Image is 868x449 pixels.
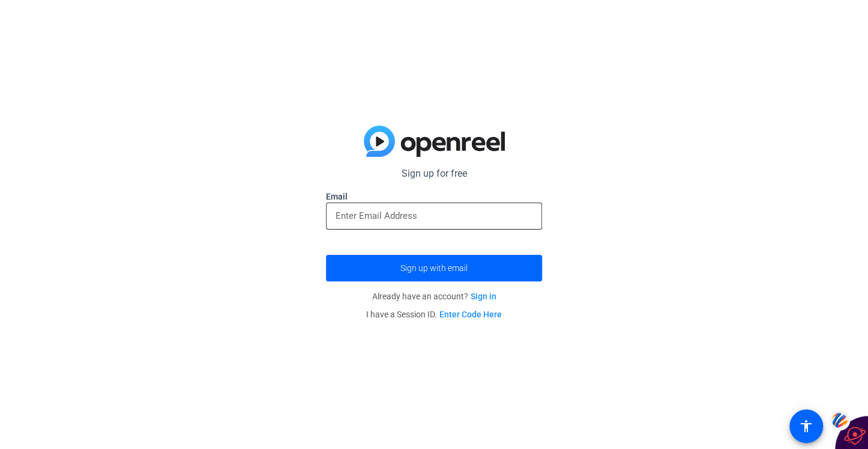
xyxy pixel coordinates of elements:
p: Sign up for free [326,166,542,181]
a: Enter Code Here [439,310,502,319]
span: Already have an account? [372,292,496,301]
img: blue-gradient.svg [364,126,505,157]
button: Sign up with email [326,255,542,281]
label: Email [326,191,542,203]
img: svg+xml;base64,PHN2ZyB3aWR0aD0iNDQiIGhlaWdodD0iNDQiIHZpZXdCb3g9IjAgMCA0NCA0NCIgZmlsbD0ibm9uZSIgeG... [830,409,850,431]
span: I have a Session ID. [366,310,502,319]
input: Enter Email Address [336,209,532,223]
a: Sign in [471,292,496,301]
mat-icon: accessibility [799,419,813,433]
